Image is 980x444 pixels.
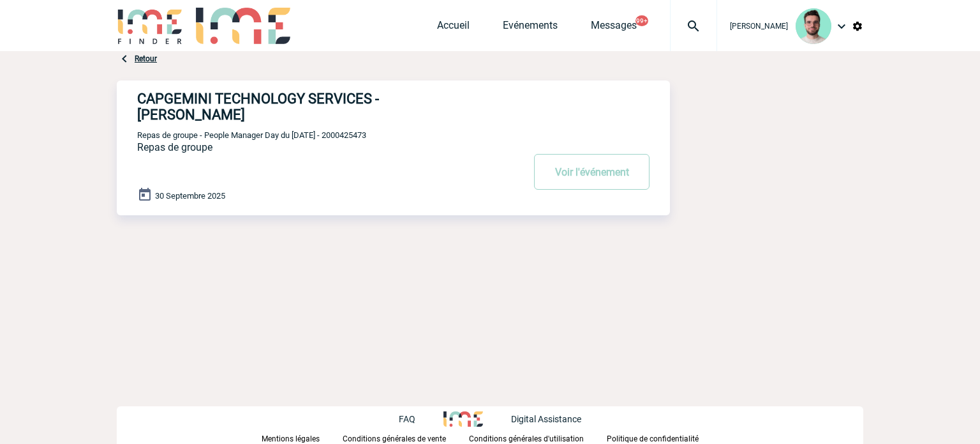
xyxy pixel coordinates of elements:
p: Mentions légales [262,434,320,443]
a: Politique de confidentialité [607,432,719,444]
p: Conditions générales de vente [343,434,446,443]
a: Evénements [503,19,558,37]
img: http://www.idealmeetingsevents.fr/ [443,411,483,427]
span: Repas de groupe [137,141,212,153]
span: Repas de groupe - People Manager Day du [DATE] - 2000425473 [137,130,366,140]
span: 30 Septembre 2025 [155,191,225,201]
button: 99+ [635,15,648,26]
img: 121547-2.png [796,8,831,44]
a: Messages [591,19,637,37]
a: Mentions légales [262,432,343,444]
a: FAQ [399,412,443,424]
a: Accueil [437,19,470,37]
a: Conditions générales de vente [343,432,469,444]
p: Politique de confidentialité [607,434,699,443]
button: Voir l'événement [534,154,650,190]
span: [PERSON_NAME] [730,22,788,31]
p: Conditions générales d'utilisation [469,434,584,443]
a: Retour [135,54,157,63]
p: Digital Assistance [511,414,581,424]
a: Conditions générales d'utilisation [469,432,607,444]
h4: CAPGEMINI TECHNOLOGY SERVICES - [PERSON_NAME] [137,91,485,123]
img: IME-Finder [117,8,183,44]
p: FAQ [399,414,415,424]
